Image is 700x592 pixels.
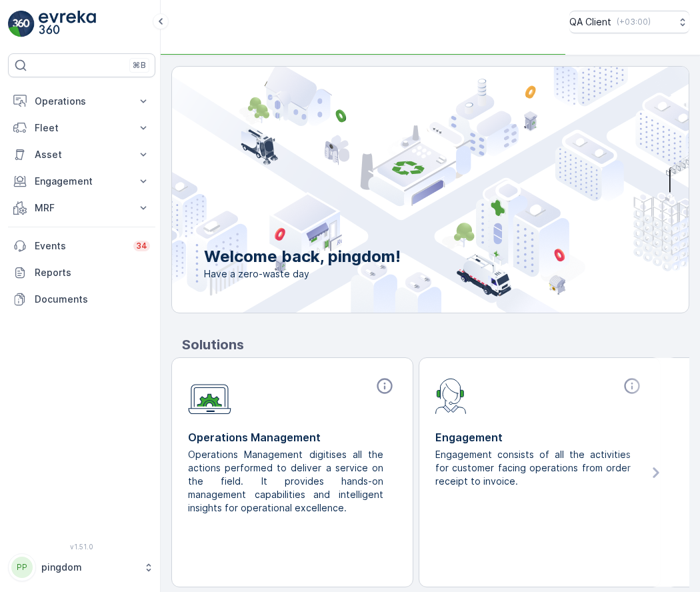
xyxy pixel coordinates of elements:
button: MRF [8,195,155,221]
p: ⌘B [133,60,146,71]
a: Reports [8,259,155,286]
p: Operations Management digitises all the actions performed to deliver a service on the field. It p... [188,448,386,515]
button: Asset [8,141,155,168]
button: Fleet [8,115,155,141]
p: Operations [35,95,129,108]
p: 34 [136,241,147,251]
p: Engagement consists of all the activities for customer facing operations from order receipt to in... [435,448,633,488]
p: pingdom [41,561,137,574]
img: logo [8,11,35,37]
img: logo_light-DOdMpM7g.png [39,11,96,37]
a: Events34 [8,233,155,259]
a: Documents [8,286,155,313]
p: Events [35,239,125,253]
p: Engagement [35,175,129,188]
button: QA Client(+03:00) [569,11,689,33]
p: Operations Management [188,429,397,445]
button: Operations [8,88,155,115]
p: QA Client [569,15,611,29]
button: PPpingdom [8,553,155,581]
p: ( +03:00 ) [617,17,651,27]
img: module-icon [188,377,231,415]
span: Have a zero-waste day [204,267,401,281]
p: Engagement [435,429,644,445]
p: MRF [35,201,129,215]
img: module-icon [435,377,467,414]
p: Welcome back, pingdom! [204,246,401,267]
p: Solutions [182,335,689,355]
p: Documents [35,293,150,306]
p: Fleet [35,121,129,135]
p: Asset [35,148,129,161]
span: v 1.51.0 [8,543,155,551]
button: Engagement [8,168,155,195]
p: Reports [35,266,150,279]
img: city illustration [112,67,689,313]
div: PP [11,557,33,578]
